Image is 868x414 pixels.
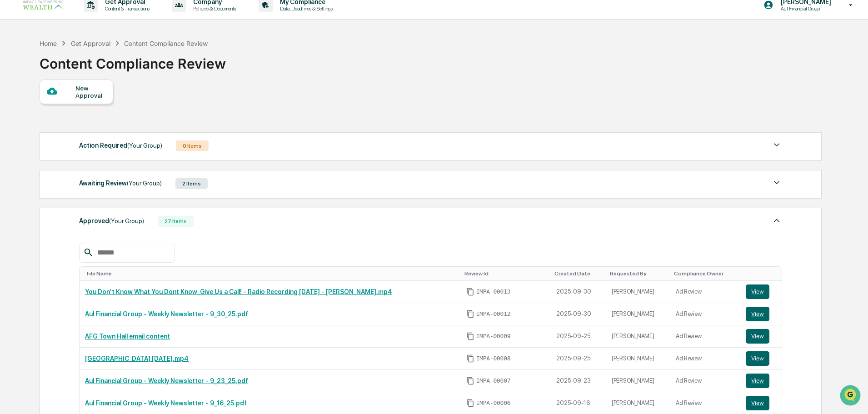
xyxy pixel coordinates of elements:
[85,288,392,295] a: You Don't Know What You Dont Know_Give Us a Call! - Radio Recording [DATE] - [PERSON_NAME].mp4
[85,355,189,362] a: [GEOGRAPHIC_DATA] [DATE].mp4
[127,180,162,187] span: (Your Group)
[466,288,474,296] span: Copy Id
[66,115,73,123] div: 🗄️
[71,40,110,47] div: Get Approval
[771,140,782,150] img: caret
[606,348,670,370] td: [PERSON_NAME]
[79,140,162,151] div: Action Required
[90,154,110,161] span: Pylon
[746,374,769,388] button: View
[606,303,670,325] td: [PERSON_NAME]
[674,270,737,277] div: Toggle SortBy
[127,142,162,149] span: (Your Group)
[670,370,741,392] td: Ad Review
[466,377,474,385] span: Copy Id
[18,115,59,124] span: Preclearance
[606,325,670,348] td: [PERSON_NAME]
[31,79,115,86] div: We're available if you need us!
[746,329,776,344] a: View
[31,70,149,79] div: Start new chat
[87,270,457,277] div: Toggle SortBy
[85,333,170,340] a: AFG Town Hall email content
[5,128,61,145] a: 🔎Data Lookup
[746,307,776,321] a: View
[466,399,474,407] span: Copy Id
[551,281,606,303] td: 2025-09-30
[670,348,741,370] td: Ad Review
[746,351,769,366] button: View
[186,5,240,12] p: Policies & Documents
[5,111,62,127] a: 🖐️Preclearance
[839,384,863,409] iframe: Open customer support
[62,111,116,127] a: 🗄️Attestations
[9,70,25,86] img: 1746055101610-c473b297-6a78-478c-a979-82029cc54cd1
[746,351,776,366] a: View
[670,281,741,303] td: Ad Review
[109,217,144,224] span: (Your Group)
[158,216,194,227] div: 27 Items
[746,307,769,321] button: View
[746,396,769,410] button: View
[466,354,474,363] span: Copy Id
[155,72,165,83] button: Start new chat
[670,325,741,348] td: Ad Review
[476,333,511,340] span: IMPA-00009
[85,310,248,318] a: Aul Financial Group - Weekly Newsletter - 9_30_25.pdf
[176,140,209,151] div: 0 Items
[464,270,548,277] div: Toggle SortBy
[98,5,154,12] p: Content & Transactions
[466,332,474,340] span: Copy Id
[554,270,602,277] div: Toggle SortBy
[75,115,113,124] span: Attestations
[551,303,606,325] td: 2025-09-30
[771,215,782,226] img: caret
[746,284,769,299] button: View
[175,178,208,189] div: 2 Items
[273,5,337,12] p: Data, Deadlines & Settings
[476,399,511,407] span: IMPA-00006
[746,284,776,299] a: View
[9,115,16,123] div: 🖐️
[9,19,165,34] p: How can we help?
[476,377,511,384] span: IMPA-00007
[40,48,226,72] div: Content Compliance Review
[476,288,511,295] span: IMPA-00013
[40,40,57,47] div: Home
[466,310,474,318] span: Copy Id
[79,177,162,189] div: Awaiting Review
[670,303,741,325] td: Ad Review
[773,5,836,12] p: Aul Financial Group
[85,399,247,407] a: Aul Financial Group - Weekly Newsletter - 9_16_25.pdf
[748,270,778,277] div: Toggle SortBy
[771,177,782,188] img: caret
[476,355,511,362] span: IMPA-00008
[124,40,208,47] div: Content Compliance Review
[551,348,606,370] td: 2025-09-25
[64,154,110,161] a: Powered byPylon
[551,370,606,392] td: 2025-09-23
[746,329,769,344] button: View
[18,132,57,141] span: Data Lookup
[79,215,144,227] div: Approved
[746,374,776,388] a: View
[551,325,606,348] td: 2025-09-25
[606,370,670,392] td: [PERSON_NAME]
[746,396,776,410] a: View
[610,270,667,277] div: Toggle SortBy
[9,133,16,140] div: 🔎
[476,310,511,318] span: IMPA-00012
[75,85,106,99] div: New Approval
[85,377,248,384] a: Aul Financial Group - Weekly Newsletter - 9_23_25.pdf
[606,281,670,303] td: [PERSON_NAME]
